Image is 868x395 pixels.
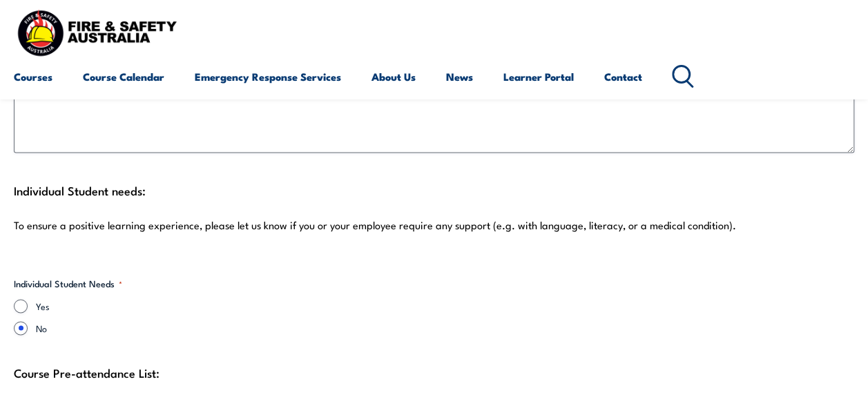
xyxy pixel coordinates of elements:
[36,299,429,313] label: Yes
[83,60,164,93] a: Course Calendar
[604,60,642,93] a: Contact
[372,60,416,93] a: About Us
[36,321,429,335] label: No
[14,218,854,232] p: To ensure a positive learning experience, please let us know if you or your employee require any ...
[195,60,341,93] a: Emergency Response Services
[14,60,52,93] a: Courses
[446,60,473,93] a: News
[14,180,854,249] div: Individual Student needs:
[503,60,574,93] a: Learner Portal
[14,277,122,291] legend: Individual Student Needs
